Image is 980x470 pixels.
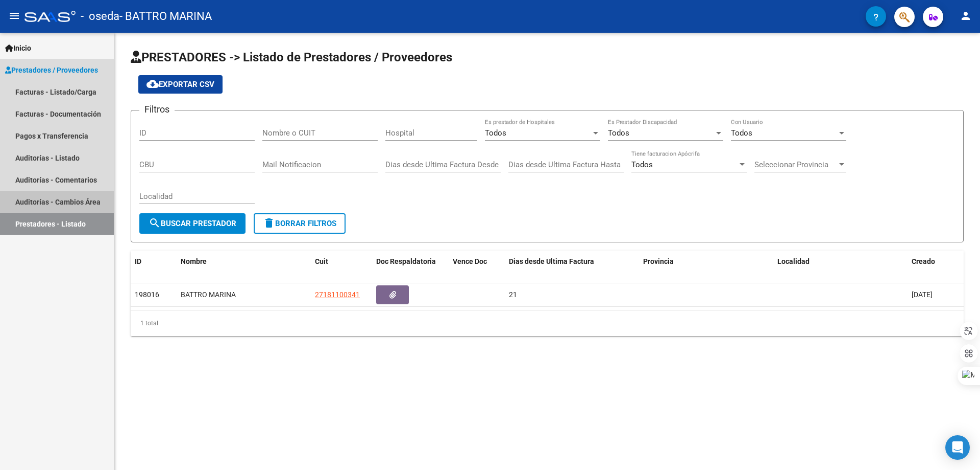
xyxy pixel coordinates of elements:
div: Open Intercom Messenger [945,435,970,460]
div: BATTRO MARINA [181,289,307,301]
span: Cuit [315,257,328,265]
span: [DATE] [912,290,933,299]
datatable-header-cell: Vence Doc [449,251,505,273]
mat-icon: delete [263,217,275,229]
span: Todos [731,128,752,138]
span: ID [135,257,141,265]
h3: Filtros [139,102,175,117]
span: Creado [912,257,935,265]
span: - BATTRO MARINA [119,5,212,28]
span: Todos [485,128,506,138]
span: Todos [631,160,653,169]
span: 27181100341 [315,290,360,299]
button: Buscar Prestador [139,213,246,234]
datatable-header-cell: Localidad [773,251,908,273]
span: Provincia [643,257,674,265]
mat-icon: person [960,10,972,22]
button: Borrar Filtros [254,213,346,234]
span: 21 [509,290,517,299]
span: Borrar Filtros [263,219,336,228]
mat-icon: search [149,217,161,229]
span: 198016 [135,290,159,299]
span: - oseda [81,5,119,28]
mat-icon: cloud_download [146,78,159,90]
div: 1 total [131,310,964,336]
button: Exportar CSV [138,75,223,94]
datatable-header-cell: Doc Respaldatoria [372,251,449,273]
span: Todos [608,128,629,138]
mat-icon: menu [8,10,20,22]
datatable-header-cell: Cuit [311,251,372,273]
span: Vence Doc [453,257,487,265]
span: Inicio [5,42,31,54]
datatable-header-cell: Dias desde Ultima Factura [505,251,639,273]
span: Dias desde Ultima Factura [509,257,594,265]
datatable-header-cell: Nombre [177,251,311,273]
span: Doc Respaldatoria [376,257,436,265]
datatable-header-cell: ID [131,251,177,273]
span: PRESTADORES -> Listado de Prestadores / Proveedores [131,50,452,64]
span: Buscar Prestador [149,219,236,228]
datatable-header-cell: Provincia [639,251,773,273]
datatable-header-cell: Creado [908,251,964,273]
span: Nombre [181,257,207,265]
span: Seleccionar Provincia [754,160,837,169]
span: Localidad [777,257,810,265]
span: Prestadores / Proveedores [5,64,98,76]
span: Exportar CSV [146,80,214,89]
